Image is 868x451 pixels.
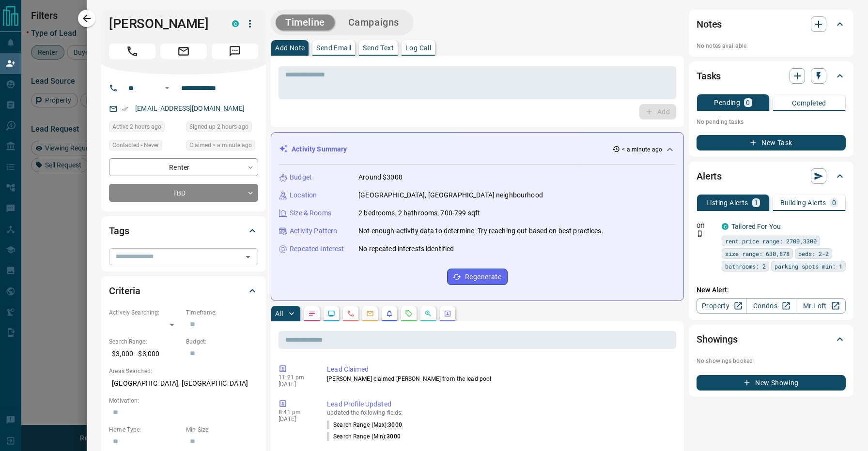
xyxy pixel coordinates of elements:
p: No pending tasks [697,115,846,129]
h2: Tags [109,223,129,239]
p: Areas Searched: [109,367,258,376]
p: No showings booked [697,357,846,365]
div: Tasks [697,64,846,88]
p: Around $3000 [358,172,403,182]
div: Tue Oct 14 2025 [186,140,258,153]
span: beds: 2-2 [798,249,829,258]
p: $3,000 - $3,000 [109,346,181,362]
a: [EMAIL_ADDRESS][DOMAIN_NAME] [135,105,245,112]
p: No notes available [697,42,846,50]
h2: Notes [697,16,722,32]
p: 1 [754,199,758,206]
h2: Alerts [697,168,722,184]
a: Tailored For You [731,223,781,230]
svg: Lead Browsing Activity [327,310,335,317]
p: 2 bedrooms, 2 bathrooms, 700-799 sqft [358,208,480,218]
button: Open [161,82,173,94]
svg: Calls [347,310,355,317]
svg: Email Verified [122,105,128,112]
div: Criteria [109,279,258,302]
span: 3000 [387,433,400,440]
p: [DATE] [279,416,312,422]
svg: Opportunities [424,310,432,317]
p: New Alert: [697,285,846,295]
p: Repeated Interest [290,244,344,254]
p: Log Call [405,45,431,51]
span: parking spots min: 1 [775,261,842,271]
p: Timeframe: [186,308,258,317]
p: Pending [714,99,740,106]
div: Tue Oct 14 2025 [109,121,181,135]
span: Claimed < a minute ago [189,140,252,150]
button: New Task [697,135,846,150]
span: bathrooms: 2 [725,261,766,271]
h2: Tasks [697,68,721,84]
a: Condos [746,298,796,314]
svg: Emails [366,310,374,317]
p: 0 [746,99,750,106]
p: [PERSON_NAME] claimed [PERSON_NAME] from the lead pool [327,375,672,383]
span: Call [109,44,155,59]
p: Activity Summary [292,144,347,154]
svg: Listing Alerts [386,310,393,317]
p: Listing Alerts [706,199,748,206]
span: Active 2 hours ago [112,122,161,132]
button: Regenerate [447,269,508,285]
div: Alerts [697,165,846,188]
h2: Showings [697,331,738,347]
p: Budget [290,172,312,182]
div: condos.ca [232,20,239,27]
p: Size & Rooms [290,208,331,218]
p: All [275,310,283,317]
p: Budget: [186,337,258,346]
p: [DATE] [279,381,312,388]
p: Min Size: [186,425,258,434]
p: Completed [792,100,826,106]
div: condos.ca [722,223,728,230]
p: Lead Profile Updated [327,399,672,409]
p: Send Text [363,45,394,51]
button: Campaigns [339,15,409,30]
svg: Notes [308,310,316,317]
div: Renter [109,158,258,176]
p: updated the following fields: [327,409,672,416]
p: [GEOGRAPHIC_DATA], [GEOGRAPHIC_DATA] [109,376,258,391]
div: Tue Oct 14 2025 [186,121,258,135]
span: 3000 [388,421,402,428]
p: Actively Searching: [109,308,181,317]
p: Lead Claimed [327,364,672,375]
a: Mr.Loft [796,298,846,314]
p: Search Range: [109,337,181,346]
p: Activity Pattern [290,226,337,236]
span: Email [160,44,207,59]
p: < a minute ago [622,145,662,154]
span: Signed up 2 hours ago [189,122,248,132]
p: Motivation: [109,396,258,405]
div: Showings [697,328,846,351]
p: 11:21 pm [279,374,312,381]
p: 8:41 pm [279,409,312,416]
svg: Requests [405,310,413,317]
div: Tags [109,219,258,242]
p: Send Email [316,45,351,51]
p: Building Alerts [780,199,826,206]
button: Timeline [276,15,335,30]
p: Not enough activity data to determine. Try reaching out based on best practices. [358,226,604,236]
div: Notes [697,13,846,36]
h2: Criteria [109,283,140,299]
div: TBD [109,184,258,202]
p: Add Note [275,45,305,51]
button: Open [241,250,255,264]
a: Property [697,298,746,314]
p: Search Range (Min) : [327,432,401,441]
span: size range: 630,878 [725,249,790,258]
p: Location [290,190,317,200]
svg: Agent Actions [444,310,451,317]
h1: [PERSON_NAME] [109,16,217,31]
span: Contacted - Never [112,140,159,150]
span: rent price range: 2700,3300 [725,236,817,246]
p: No repeated interests identified [358,244,454,254]
div: Activity Summary< a minute ago [279,140,676,158]
p: [GEOGRAPHIC_DATA], [GEOGRAPHIC_DATA] neighbourhood [358,190,543,200]
span: Message [212,44,258,59]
